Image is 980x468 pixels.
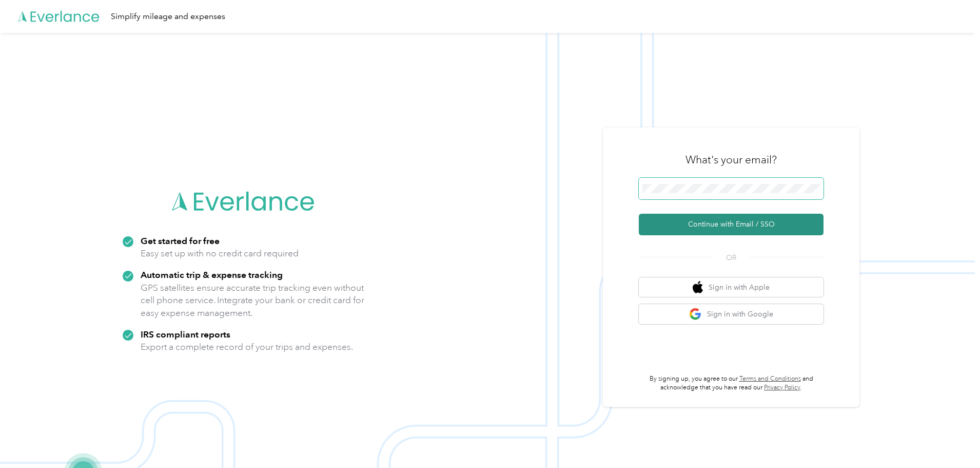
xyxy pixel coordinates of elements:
[141,341,353,353] p: Export a complete record of your trips and expenses.
[693,281,703,294] img: apple logo
[141,282,365,320] p: GPS satellites ensure accurate trip tracking even without cell phone service. Integrate your bank...
[141,247,299,260] p: Easy set up with no credit card required
[141,329,230,340] strong: IRS compliant reports
[739,375,801,383] a: Terms and Conditions
[764,384,800,391] a: Privacy Policy
[639,375,824,392] p: By signing up, you agree to our and acknowledge that you have read our .
[713,252,749,263] span: OR
[639,277,824,297] button: apple logoSign in with Apple
[685,153,777,167] h3: What's your email?
[141,235,220,246] strong: Get started for free
[141,269,283,280] strong: Automatic trip & expense tracking
[639,214,824,235] button: Continue with Email / SSO
[111,10,225,23] div: Simplify mileage and expenses
[639,304,824,324] button: google logoSign in with Google
[689,308,702,321] img: google logo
